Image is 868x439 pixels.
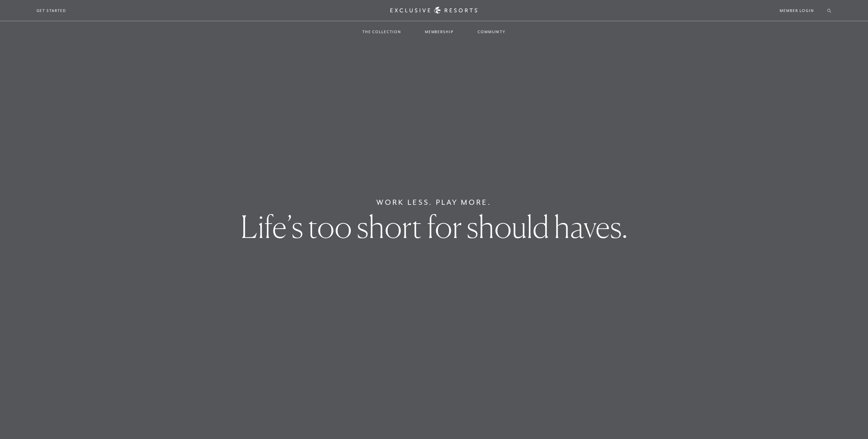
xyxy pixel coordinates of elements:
a: The Collection [355,22,408,42]
h6: Work Less. Play More. [376,197,492,208]
a: Membership [418,22,461,42]
a: Get Started [37,8,66,14]
h1: Life’s too short for should haves. [241,211,628,242]
a: Community [471,22,513,42]
a: Member Login [780,8,814,14]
